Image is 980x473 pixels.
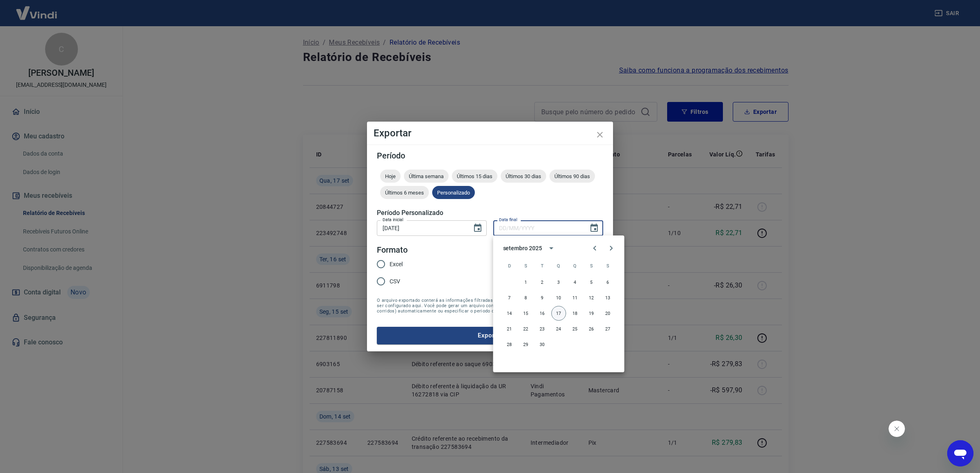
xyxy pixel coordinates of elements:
[519,306,533,321] button: 15
[501,173,546,179] span: Últimos 30 dias
[377,152,603,160] h5: Período
[380,173,401,179] span: Hoje
[519,290,533,305] button: 8
[549,173,595,179] span: Últimos 90 dias
[568,321,583,336] button: 25
[377,244,408,256] legend: Formato
[501,170,546,183] div: Últimos 30 dias
[469,220,486,236] button: Choose date, selected date is 16 de set de 2025
[432,190,475,196] span: Personalizado
[377,220,466,235] input: DD/MM/YYYY
[584,290,599,305] button: 12
[502,306,517,321] button: 14
[404,170,449,183] div: Última semana
[380,170,401,183] div: Hoje
[377,209,603,217] h5: Período Personalizado
[404,173,449,179] span: Última semana
[584,321,599,336] button: 26
[603,240,620,256] button: Next month
[552,290,566,305] button: 10
[545,241,558,255] button: calendar view is open, switch to year view
[535,275,550,290] button: 2
[503,244,542,253] div: setembro 2025
[587,240,603,256] button: Previous month
[499,217,517,223] label: Data final
[383,217,403,223] label: Data inicial
[590,125,610,145] button: close
[586,220,602,236] button: Choose date
[601,321,615,336] button: 27
[502,337,517,352] button: 28
[502,321,517,336] button: 21
[552,258,566,274] span: quarta-feira
[535,321,550,336] button: 23
[552,275,566,290] button: 3
[377,327,603,344] button: Exportar
[380,190,429,196] span: Últimos 6 meses
[432,186,475,199] div: Personalizado
[502,290,517,305] button: 7
[584,258,599,274] span: sexta-feira
[519,258,533,274] span: segunda-feira
[390,260,403,269] span: Excel
[535,258,550,274] span: terça-feira
[452,173,497,179] span: Últimos 15 dias
[380,186,429,199] div: Últimos 6 meses
[568,258,583,274] span: quinta-feira
[390,277,400,286] span: CSV
[377,298,603,314] span: O arquivo exportado conterá as informações filtradas na tela anterior com exceção do período que ...
[947,440,973,466] iframe: Botão para abrir a janela de mensagens
[584,306,599,321] button: 19
[552,306,566,321] button: 17
[452,170,497,183] div: Últimos 15 dias
[519,275,533,290] button: 1
[5,6,69,12] span: Olá! Precisa de ajuda?
[889,421,905,437] iframe: Fechar mensagem
[519,321,533,336] button: 22
[502,258,517,274] span: domingo
[601,258,615,274] span: sábado
[535,290,550,305] button: 9
[535,337,550,352] button: 30
[519,337,533,352] button: 29
[601,306,615,321] button: 20
[374,128,606,138] h4: Exportar
[568,275,583,290] button: 4
[549,170,595,183] div: Últimos 90 dias
[584,275,599,290] button: 5
[493,220,583,235] input: DD/MM/YYYY
[535,306,550,321] button: 16
[568,306,583,321] button: 18
[601,290,615,305] button: 13
[552,321,566,336] button: 24
[568,290,583,305] button: 11
[601,275,615,290] button: 6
